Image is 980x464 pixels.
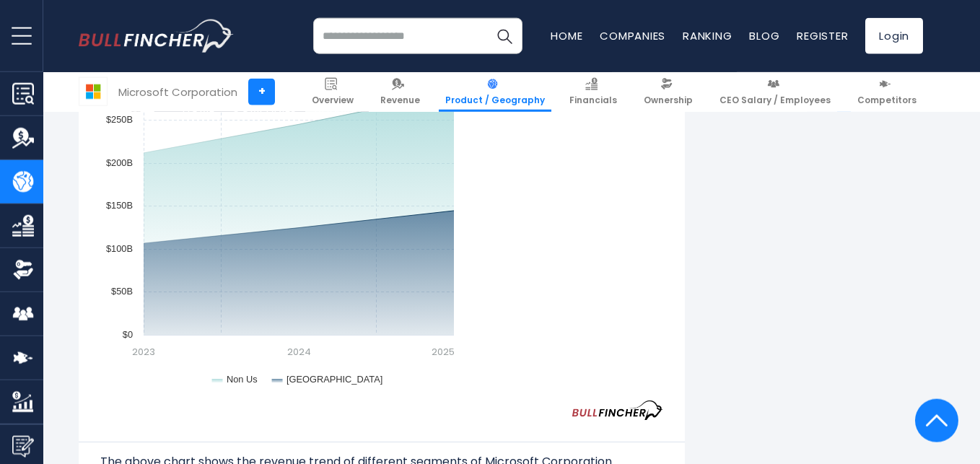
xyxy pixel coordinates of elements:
[106,243,133,254] text: $100B
[312,95,354,106] span: Overview
[100,40,461,400] svg: Microsoft Corporation's Regions Revenue Trend
[644,95,693,106] span: Ownership
[600,28,665,43] a: Companies
[111,286,133,297] text: $50B
[569,95,617,106] span: Financials
[118,84,237,100] div: Microsoft Corporation
[106,157,133,168] text: $200B
[227,374,258,385] text: Non Us
[79,19,234,53] a: Go to homepage
[851,72,923,112] a: Competitors
[106,200,133,211] text: $150B
[305,72,360,112] a: Overview
[12,259,34,281] img: Ownership
[857,95,916,106] span: Competitors
[79,19,234,53] img: bullfincher logo
[432,345,455,359] text: 2025
[713,72,837,112] a: CEO Salary / Employees
[380,95,420,106] span: Revenue
[637,72,699,112] a: Ownership
[287,345,311,359] text: 2024
[79,78,107,105] img: MSFT logo
[719,95,831,106] span: CEO Salary / Employees
[248,79,275,105] a: +
[797,28,848,43] a: Register
[132,345,155,359] text: 2023
[286,374,382,385] text: [GEOGRAPHIC_DATA]
[439,72,551,112] a: Product / Geography
[683,28,732,43] a: Ranking
[445,95,545,106] span: Product / Geography
[374,72,426,112] a: Revenue
[551,28,582,43] a: Home
[563,72,624,112] a: Financials
[486,18,522,54] button: Search
[106,114,133,125] text: $250B
[123,329,133,340] text: $0
[865,18,923,54] a: Login
[749,28,779,43] a: Blog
